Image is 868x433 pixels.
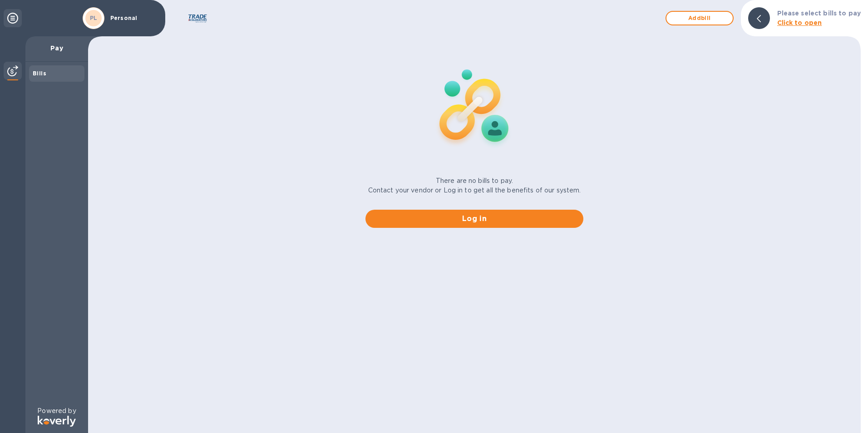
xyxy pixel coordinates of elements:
[373,213,576,224] span: Log in
[368,176,581,195] p: There are no bills to pay. Contact your vendor or Log in to get all the benefits of our system.
[777,19,822,26] b: Click to open
[37,406,76,416] p: Powered by
[777,10,861,17] b: Please select bills to pay
[666,11,734,25] button: Addbill
[674,13,725,24] span: Add bill
[110,15,156,21] p: Personal
[33,44,81,53] p: Pay
[33,70,46,77] b: Bills
[38,416,76,427] img: Logo
[365,210,583,228] button: Log in
[90,15,98,21] b: PL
